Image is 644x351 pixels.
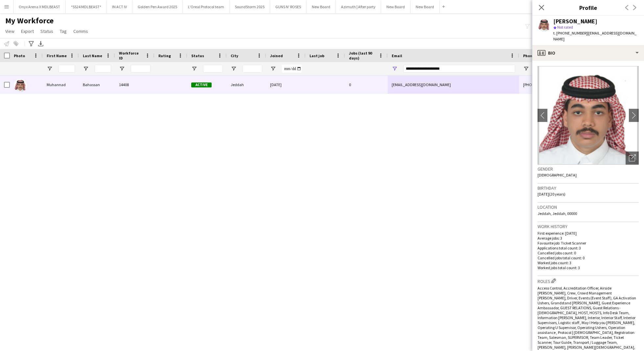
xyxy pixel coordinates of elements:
h3: Location [538,204,639,210]
p: Worked jobs total count: 3 [538,265,639,270]
a: Export [18,27,36,35]
span: t. [PHONE_NUMBER] [553,31,587,35]
span: Status [191,53,204,58]
div: Open photos pop-in [626,152,639,165]
button: Onyx Arena X MDLBEAST [13,0,66,13]
button: New Board [307,0,336,13]
input: Status Filter Input [203,65,223,73]
button: New Board [410,0,440,13]
div: [EMAIL_ADDRESS][DOMAIN_NAME] [388,76,519,94]
span: Phone [523,53,535,58]
button: Open Filter Menu [119,66,125,72]
input: Joined Filter Input [282,65,302,73]
span: My Workforce [5,16,54,26]
a: Comms [71,27,91,35]
span: | [EMAIL_ADDRESS][DOMAIN_NAME] [553,31,636,41]
span: City [231,53,238,58]
span: Comms [73,28,88,34]
span: Joined [270,53,283,58]
button: Azimuth | After party [336,0,381,13]
app-action-btn: Export XLSX [37,40,45,48]
div: [PHONE_NUMBER] [519,76,603,94]
button: Open Filter Menu [47,66,53,72]
input: Workforce ID Filter Input [131,65,150,73]
p: Cancelled jobs total count: 0 [538,255,639,260]
button: Golden Pen Award 2025 [132,0,183,13]
h3: Gender [538,166,639,172]
h3: Birthday [538,185,639,191]
input: First Name Filter Input [58,65,75,73]
div: Jeddah [227,76,266,94]
input: Email Filter Input [403,65,515,73]
span: Status [40,28,53,34]
div: Muhannad [43,76,79,94]
button: GUNS N' ROSES [270,0,307,13]
span: Last job [310,53,324,58]
span: Jeddah, Jeddah, 00000 [538,211,577,216]
button: IN ACT IV [107,0,132,13]
div: 14408 [115,76,154,94]
span: Rating [158,53,171,58]
a: View [3,27,17,35]
span: First Name [47,53,67,58]
button: SoundStorm 2025 [230,0,270,13]
button: Open Filter Menu [392,66,398,72]
p: Favourite job: Ticket Scanner [538,241,639,246]
span: [DEMOGRAPHIC_DATA] [538,173,577,177]
button: Open Filter Menu [231,66,237,72]
p: Worked jobs count: 3 [538,260,639,265]
span: Workforce ID [119,51,143,60]
span: Photo [14,53,25,58]
p: Applications total count: 3 [538,246,639,250]
button: New Board [381,0,410,13]
span: [DATE] (20 years) [538,192,565,197]
input: Last Name Filter Input [95,65,111,73]
h3: Profile [532,3,644,12]
h3: Roles [538,277,639,284]
button: Open Filter Menu [83,66,89,72]
button: L'Oreal Protocol team [183,0,230,13]
img: Muhannad Bahassan [14,79,27,92]
button: *SS24 MDLBEAST* [66,0,107,13]
p: Cancelled jobs count: 0 [538,250,639,255]
button: Open Filter Menu [191,66,197,72]
span: Last Name [83,53,102,58]
button: Open Filter Menu [523,66,529,72]
a: Tag [57,27,69,35]
span: Jobs (last 90 days) [349,51,376,60]
div: [PERSON_NAME] [553,18,597,24]
img: Crew avatar or photo [538,66,639,165]
div: 0 [345,76,388,94]
app-action-btn: Advanced filters [27,40,35,48]
p: First experience: [DATE] [538,231,639,236]
span: Tag [60,28,67,34]
div: Bio [532,45,644,61]
button: Open Filter Menu [270,66,276,72]
p: Average jobs: 3 [538,236,639,241]
div: [DATE] [266,76,306,94]
span: Export [21,28,34,34]
input: City Filter Input [242,65,262,73]
div: Bahassan [79,76,115,94]
h3: Work history [538,223,639,229]
a: Status [38,27,56,35]
span: Active [191,82,212,87]
span: Not rated [557,25,573,30]
span: Email [392,53,402,58]
span: View [5,28,14,34]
